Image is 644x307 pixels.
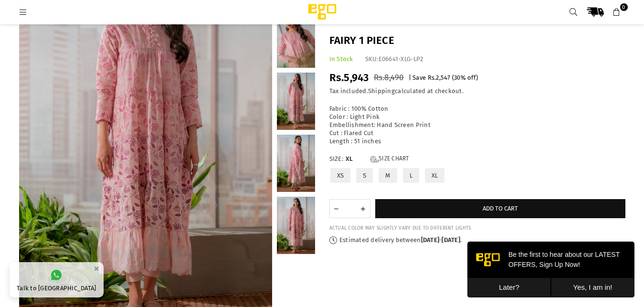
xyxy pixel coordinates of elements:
[565,3,582,21] a: Search
[10,262,104,297] a: Talk to [GEOGRAPHIC_DATA]
[421,236,440,243] time: [DATE]
[329,71,369,84] span: Rs.5,943
[15,8,32,15] a: Menu
[329,87,625,95] div: Tax included. calculated at checkout.
[428,74,451,81] span: Rs.2,547
[483,205,518,212] span: Add to cart
[329,199,370,218] quantity-input: Quantity
[329,33,625,48] h1: Fairy 1 piece
[379,55,423,63] span: E06641-XLG-LP2
[452,74,478,81] span: ( % off)
[409,74,411,81] span: |
[329,155,625,163] label: Size:
[282,2,363,21] img: Ego
[378,167,398,184] label: M
[467,242,634,297] iframe: webpush-onsite
[346,155,365,163] span: XL
[329,167,352,184] label: XS
[329,225,625,232] div: ACTUAL COLOR MAY SLIGHTLY VARY DUE TO DIFFERENT LIGHTS
[608,3,625,21] a: 0
[329,236,625,244] p: Estimated delivery between - .
[329,105,625,145] div: Fabric : 100% Cotton Color : Light Pink Embellishment: Hand Screen Print Cut : Flared Cut Length ...
[375,199,625,218] button: Add to cart
[365,55,423,64] div: SKU:
[368,87,395,95] a: Shipping
[424,167,446,184] label: XL
[329,55,353,63] span: In Stock
[454,74,461,81] span: 30
[370,155,409,163] a: Size Chart
[91,261,102,276] button: ×
[412,74,426,81] span: Save
[374,73,404,83] span: Rs.8,490
[442,236,460,243] time: [DATE]
[620,3,628,11] span: 0
[402,167,420,184] label: L
[355,167,374,184] label: S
